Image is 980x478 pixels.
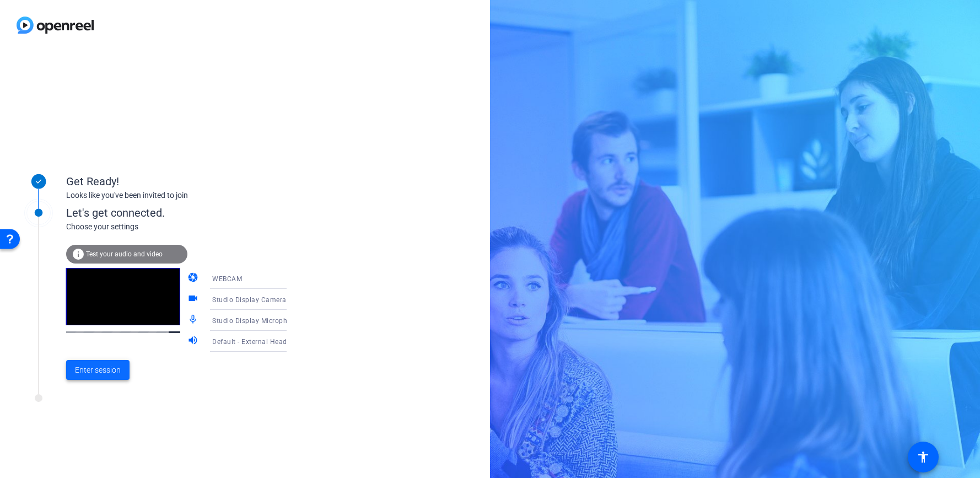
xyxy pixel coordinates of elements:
div: Looks like you've been invited to join [66,190,287,201]
mat-icon: mic_none [187,314,201,327]
span: WEBCAM [212,275,242,283]
mat-icon: camera [187,272,201,285]
span: Test your audio and video [86,250,163,258]
mat-icon: accessibility [917,450,930,464]
span: Studio Display Camera (15bc:0000) [212,295,328,304]
mat-icon: info [72,248,85,261]
span: Studio Display Microphone (05ac:1114) [212,316,341,325]
button: Enter session [66,360,130,380]
span: Enter session [75,364,121,376]
div: Let's get connected. [66,205,309,221]
mat-icon: volume_up [187,335,201,348]
div: Choose your settings [66,221,309,233]
span: Default - External Headphones (Built-in) [212,337,340,346]
mat-icon: videocam [187,293,201,306]
div: Get Ready! [66,173,287,190]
